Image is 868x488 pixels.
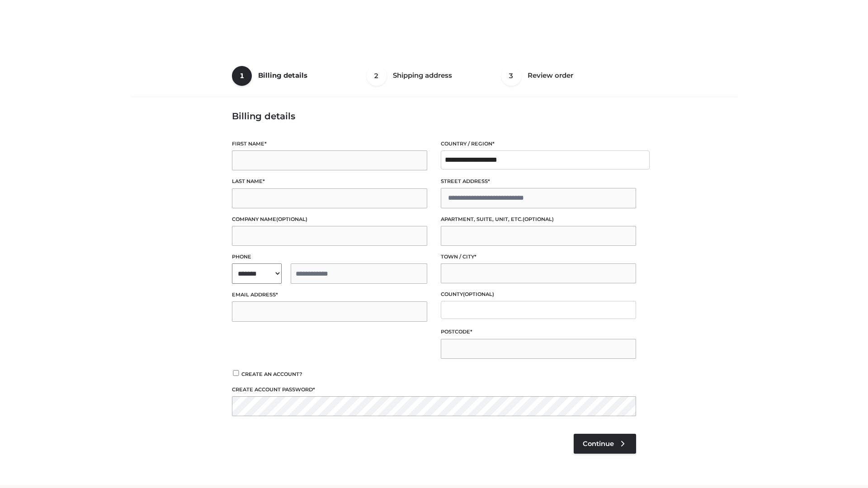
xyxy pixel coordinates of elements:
label: Postcode [441,328,636,336]
label: County [441,290,636,299]
span: (optional) [463,291,494,297]
span: 3 [501,66,521,86]
input: Create an account? [232,370,240,376]
span: 1 [232,66,252,86]
span: 2 [367,66,387,86]
span: Billing details [258,71,307,80]
h3: Billing details [232,111,636,122]
label: Town / City [441,253,636,261]
span: (optional) [523,216,554,222]
label: First name [232,140,427,148]
label: Last name [232,177,427,186]
label: Street address [441,177,636,186]
label: Phone [232,253,427,261]
label: Create account password [232,385,636,394]
span: Review order [528,71,573,80]
span: (optional) [276,216,307,222]
span: Create an account? [241,371,302,377]
label: Country / Region [441,140,636,148]
label: Apartment, suite, unit, etc. [441,215,636,224]
a: Continue [574,434,636,454]
label: Company name [232,215,427,224]
span: Shipping address [393,71,452,80]
label: Email address [232,291,427,299]
span: Continue [583,440,614,448]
